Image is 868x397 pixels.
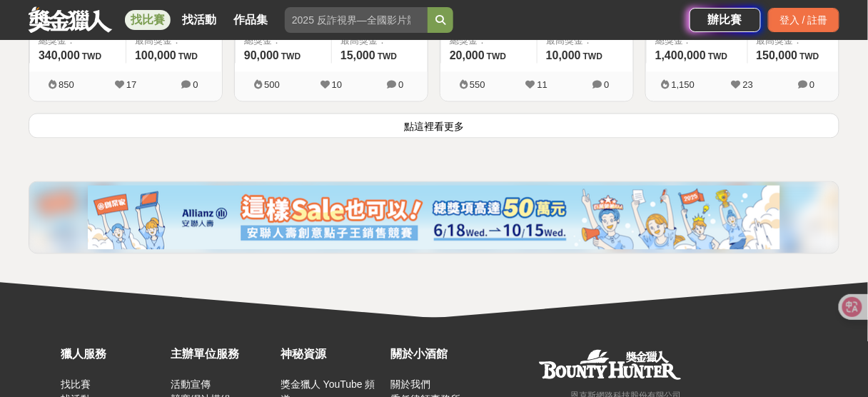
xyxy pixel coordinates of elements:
span: 總獎金： [655,34,739,49]
a: 找活動 [176,10,222,30]
img: cf4fb443-4ad2-4338-9fa3-b46b0bf5d316.png [88,186,780,250]
a: 作品集 [228,10,273,30]
span: 15,000 [340,50,375,62]
input: 2025 反詐視界—全國影片競賽 [285,7,428,33]
span: TWD [378,52,397,62]
a: 找比賽 [61,379,91,391]
a: 關於我們 [390,379,430,391]
span: 最高獎金： [757,34,830,49]
a: 找比賽 [125,10,171,30]
span: TWD [583,52,602,62]
span: 總獎金： [244,34,323,49]
span: 1,150 [672,80,695,91]
span: 總獎金： [450,34,528,49]
span: TWD [281,52,301,62]
span: 340,000 [39,50,80,62]
span: 0 [809,80,814,91]
span: 850 [59,80,74,91]
button: 點這裡看更多 [29,114,839,139]
span: TWD [800,52,819,62]
span: 0 [604,80,609,91]
span: 150,000 [757,50,798,62]
span: 500 [264,80,280,91]
div: 主辦單位服務 [171,346,273,363]
span: 100,000 [135,50,176,62]
span: TWD [178,52,198,62]
a: 活動宣傳 [171,379,211,391]
div: 關於小酒館 [390,346,493,363]
span: 23 [743,80,753,91]
span: 10,000 [546,50,581,62]
span: 90,000 [244,50,279,62]
span: 最高獎金： [340,34,419,49]
span: 20,000 [450,50,485,62]
span: TWD [487,52,506,62]
span: 0 [193,80,198,91]
span: 0 [398,80,403,91]
span: TWD [82,52,101,62]
span: 最高獎金： [135,34,213,49]
span: 17 [126,80,136,91]
span: 1,400,000 [655,50,706,62]
a: 辦比賽 [690,8,761,32]
span: 最高獎金： [546,34,625,49]
span: 11 [538,80,547,91]
div: 神秘資源 [281,346,383,363]
span: 總獎金： [39,34,117,49]
span: TWD [708,52,727,62]
div: 獵人服務 [61,346,163,363]
div: 登入 / 註冊 [768,8,839,32]
span: 550 [470,80,485,91]
span: 10 [332,80,342,91]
